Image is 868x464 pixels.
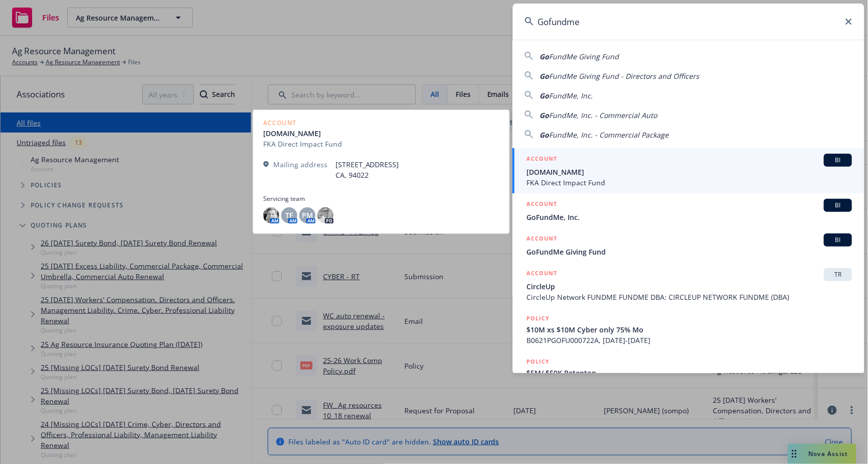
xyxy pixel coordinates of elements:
[828,201,848,210] span: BI
[540,52,550,61] span: Go
[527,167,852,177] span: [DOMAIN_NAME]
[513,263,864,308] a: ACCOUNTTRCircleUpCircleUp Network FUNDME FUNDME DBA: CIRCLEUP NETWORK FUNDME (DBA)
[550,110,658,120] span: FundMe, Inc. - Commercial Auto
[527,212,852,222] span: GoFundMe, Inc.
[513,228,864,263] a: ACCOUNTBIGoFundMe Giving Fund
[527,357,550,367] h5: POLICY
[550,71,700,81] span: FundMe Giving Fund - Directors and Officers
[527,199,558,211] h5: ACCOUNT
[540,130,550,140] span: Go
[828,236,848,245] span: BI
[527,368,852,378] span: $5M/ $50K Retenton
[540,71,550,81] span: Go
[513,351,864,394] a: POLICY$5M/ $50K Retenton
[527,234,558,246] h5: ACCOUNT
[527,292,852,302] span: CircleUp Network FUNDME FUNDME DBA: CIRCLEUP NETWORK FUNDME (DBA)
[513,148,864,193] a: ACCOUNTBI[DOMAIN_NAME]FKA Direct Impact Fund
[513,4,864,40] input: Search...
[527,324,852,335] span: $10M xs $10M Cyber only 75% Mo
[513,193,864,228] a: ACCOUNTBIGoFundMe, Inc.
[527,177,852,188] span: FKA Direct Impact Fund
[540,110,550,120] span: Go
[527,154,558,166] h5: ACCOUNT
[550,91,593,100] span: FundMe, Inc.
[828,156,848,165] span: BI
[527,268,558,280] h5: ACCOUNT
[527,281,852,292] span: CircleUp
[527,335,852,345] span: B0621PGOFU000722A, [DATE]-[DATE]
[540,91,550,100] span: Go
[550,130,669,140] span: FundMe, Inc. - Commercial Package
[513,308,864,351] a: POLICY$10M xs $10M Cyber only 75% MoB0621PGOFU000722A, [DATE]-[DATE]
[527,247,852,257] span: GoFundMe Giving Fund
[828,270,848,279] span: TR
[527,313,550,323] h5: POLICY
[550,52,619,61] span: FundMe Giving Fund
